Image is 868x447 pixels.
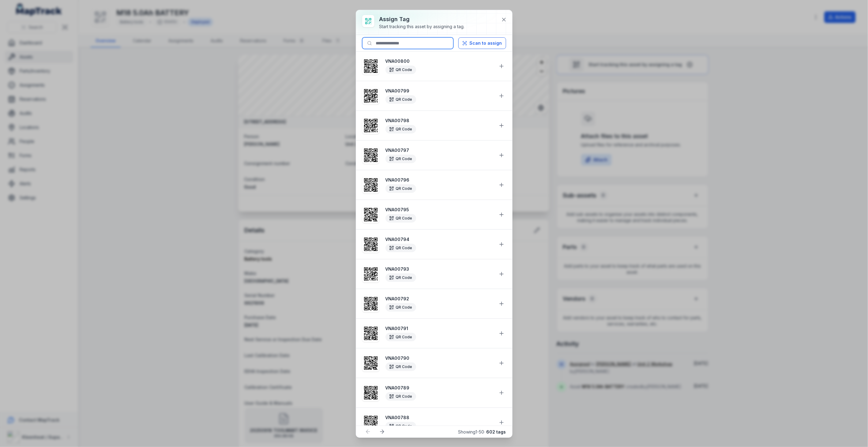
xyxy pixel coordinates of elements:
strong: VNA00791 [385,325,493,332]
div: QR Code [385,95,416,104]
h3: Assign tag [379,15,465,24]
strong: VNA00797 [385,147,493,153]
div: QR Code [385,155,416,163]
div: QR Code [385,214,416,223]
strong: VNA00799 [385,88,493,94]
strong: VNA00794 [385,236,493,242]
strong: 602 tags [487,429,506,434]
div: QR Code [385,303,416,312]
div: QR Code [385,392,416,401]
button: Scan to assign [458,37,506,49]
div: Start tracking this asset by assigning a tag. [379,24,465,30]
strong: VNA00800 [385,58,493,64]
span: Showing 1 - 50 · [458,429,506,434]
strong: VNA00789 [385,385,493,391]
strong: VNA00792 [385,296,493,302]
div: QR Code [385,66,416,74]
div: QR Code [385,422,416,430]
strong: VNA00796 [385,177,493,183]
strong: VNA00793 [385,266,493,272]
div: QR Code [385,362,416,371]
strong: VNA00795 [385,207,493,213]
strong: VNA00788 [385,415,493,421]
strong: VNA00790 [385,355,493,361]
div: QR Code [385,333,416,341]
div: QR Code [385,184,416,193]
div: QR Code [385,244,416,252]
strong: VNA00798 [385,118,493,124]
div: QR Code [385,273,416,282]
div: QR Code [385,125,416,133]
